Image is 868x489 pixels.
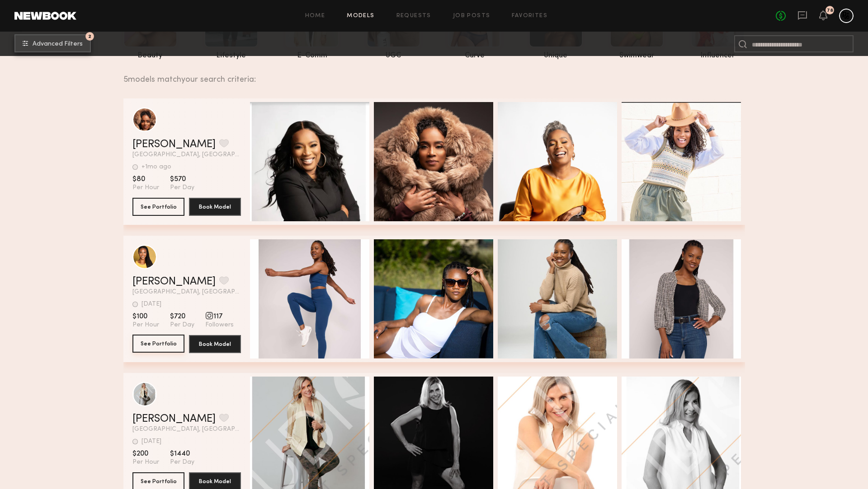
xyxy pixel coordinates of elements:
button: See Portfolio [132,335,184,353]
a: Job Posts [453,13,491,19]
span: [GEOGRAPHIC_DATA], [GEOGRAPHIC_DATA] [132,289,241,295]
span: Per Day [170,184,194,192]
span: Per Day [170,458,194,466]
span: [GEOGRAPHIC_DATA], [GEOGRAPHIC_DATA] [132,152,241,158]
span: $720 [170,312,194,321]
span: $1440 [170,449,194,458]
a: Favorites [512,13,547,19]
div: +1mo ago [142,164,171,170]
button: Book Model [189,198,241,216]
button: Book Model [189,335,241,353]
button: See Portfolio [132,198,184,216]
span: Advanced Filters [33,41,83,47]
span: $570 [170,175,194,184]
span: Per Hour [132,458,159,466]
span: $80 [132,175,159,184]
div: [DATE] [142,301,161,307]
a: [PERSON_NAME] [132,414,216,424]
span: Per Hour [132,184,159,192]
span: Followers [205,321,234,329]
span: 2 [88,34,91,38]
span: [GEOGRAPHIC_DATA], [GEOGRAPHIC_DATA] [132,426,241,433]
a: Requests [396,13,431,19]
span: Per Day [170,321,194,329]
button: 2Advanced Filters [14,34,91,52]
a: [PERSON_NAME] [132,139,216,150]
a: Home [305,13,325,19]
span: 117 [205,312,234,321]
a: Models [347,13,374,19]
span: Per Hour [132,321,159,329]
div: 78 [827,8,833,13]
span: $200 [132,449,159,458]
a: [PERSON_NAME] [132,276,216,287]
a: See Portfolio [132,335,184,353]
span: $100 [132,312,159,321]
div: [DATE] [142,438,161,445]
div: 5 models match your search criteria: [123,65,738,84]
